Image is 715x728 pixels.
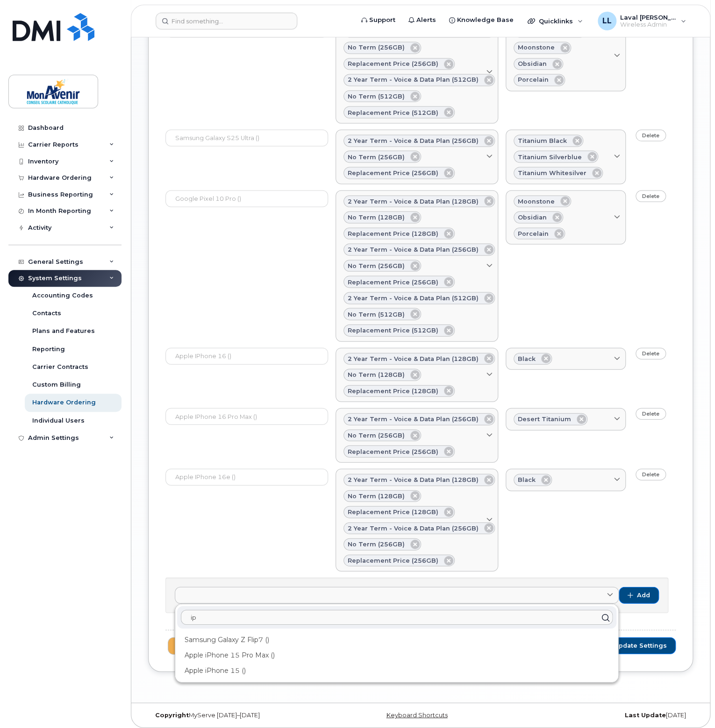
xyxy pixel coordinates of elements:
span: no term (256GB) [348,261,405,270]
a: 2 year term - voice & data plan (128GB)no term (128GB)replacement price (128GB) [336,347,498,402]
a: Black [506,347,626,370]
span: Titanium Silverblue [518,152,582,161]
span: Quicklinks [539,17,573,25]
div: MyServe [DATE]–[DATE] [148,711,330,719]
span: Porcelain [518,229,549,238]
span: 2 year term - voice & data plan (128GB) [348,354,479,363]
span: no term (512GB) [348,92,405,100]
span: replacement price (128GB) [348,507,438,516]
span: Support [369,15,395,25]
span: 2 year term - voice & data plan (256GB) [348,245,479,254]
span: replacement price (128GB) [348,229,438,238]
div: Laval Lai Yoon Hin [591,12,693,30]
span: replacement price (512GB) [348,325,438,334]
span: Update Settings [614,641,667,650]
span: no term (256GB) [348,152,405,161]
div: [DATE] [511,711,693,719]
span: 2 year term - voice & data plan (256GB) [348,414,479,423]
input: Find something... [156,13,297,29]
span: Laval [PERSON_NAME] [620,14,676,21]
span: Wireless Admin [620,21,676,28]
a: Titanium BlackTitanium SilverblueTitanium Whitesilver [506,129,626,184]
span: Black [518,475,536,484]
span: no term (256GB) [348,431,405,439]
span: no term (128GB) [348,370,405,379]
a: 2 year term - voice & data plan (256GB)no term (256GB)replacement price (256GB)2 year term - voic... [336,21,498,123]
button: Update Settings [605,637,676,654]
a: Delete [636,408,666,419]
a: Delete [636,190,666,202]
button: Permit All Products [168,637,240,654]
strong: Last Update [625,711,666,718]
span: Alerts [416,15,436,25]
span: Desert Titanium [518,414,571,423]
a: MoonstoneObsidianPorcelain [506,190,626,245]
span: replacement price (256GB) [348,59,438,68]
a: 2 year term - voice & data plan (128GB)no term (128GB)replacement price (128GB)2 year term - voic... [336,468,498,571]
strong: Copyright [155,711,189,718]
span: Black [518,354,536,363]
span: Moonstone [518,197,555,205]
span: replacement price (256GB) [348,277,438,286]
span: replacement price (512GB) [348,108,438,117]
span: no term (256GB) [348,539,405,548]
a: 2 year term - voice & data plan (256GB)no term (256GB)replacement price (256GB) [336,129,498,184]
span: Obsidian [518,212,547,221]
span: 2 year term - voice & data plan (256GB) [348,136,479,145]
a: Keyboard Shortcuts [386,711,447,718]
div: Quicklinks [521,12,589,30]
a: Black [506,468,626,491]
div: Apple iPhone 15 Pro Max () [177,647,616,663]
span: replacement price (256GB) [348,556,438,565]
button: Add [619,587,659,603]
span: Titanium Black [518,136,567,145]
span: replacement price (128GB) [348,386,438,395]
span: no term (128GB) [348,212,405,221]
div: Samsung Galaxy Z Flip7 () [177,632,616,647]
span: Moonstone [518,43,555,52]
a: Delete [636,129,666,141]
span: no term (256GB) [348,43,405,52]
div: Apple iPhone 15 () [177,663,616,678]
a: [PERSON_NAME]MoonstoneObsidianPorcelain [506,21,626,91]
span: no term (128GB) [348,491,405,500]
a: 2 year term - voice & data plan (256GB)no term (256GB)replacement price (256GB) [336,408,498,462]
a: 2 year term - voice & data plan (128GB)no term (128GB)replacement price (128GB)2 year term - voic... [336,190,498,341]
span: LL [602,15,612,27]
span: Knowledge Base [457,15,514,25]
span: Obsidian [518,59,547,68]
a: Support [355,11,402,29]
span: Porcelain [518,75,549,84]
span: 2 year term - voice & data plan (128GB) [348,197,479,205]
span: 2 year term - voice & data plan (256GB) [348,523,479,532]
span: replacement price (256GB) [348,168,438,177]
a: Alerts [402,11,443,29]
span: Add [637,591,650,599]
span: no term (512GB) [348,310,405,318]
a: Delete [636,468,666,480]
a: Delete [636,347,666,359]
span: 2 year term - voice & data plan (512GB) [348,75,479,84]
span: 2 year term - voice & data plan (512GB) [348,293,479,302]
a: Knowledge Base [443,11,520,29]
span: Titanium Whitesilver [518,168,586,177]
span: 2 year term - voice & data plan (128GB) [348,475,479,484]
a: Desert Titanium [506,408,626,430]
span: replacement price (256GB) [348,447,438,456]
